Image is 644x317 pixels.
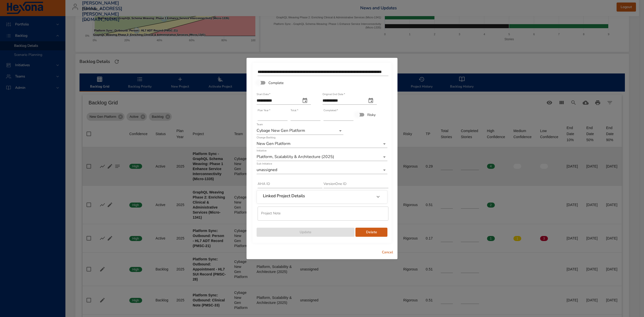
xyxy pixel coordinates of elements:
[257,153,387,161] div: Platform, Scalability & Architecture (2025)
[324,109,338,112] label: Completed
[323,93,345,96] label: Original End Date
[257,127,343,135] div: Cybage New Gen Platform
[359,229,383,235] span: Delete
[291,109,298,112] label: Total
[257,149,266,152] label: Initiative
[257,190,387,203] div: Linked Project Details
[263,193,305,199] h6: Linked Project Details
[257,166,387,174] div: unassigned
[257,93,270,96] label: Start Date
[299,95,311,107] button: start date
[355,228,387,237] button: Delete
[268,80,284,86] span: Complete
[257,163,272,165] label: Sub Initiative
[257,123,263,126] label: Team
[367,112,376,117] span: Risky
[257,140,387,148] div: New Gen Platform
[379,248,395,257] button: Cancel
[258,109,270,112] label: Plan Year
[365,95,377,107] button: original end date
[257,136,275,139] label: Change Backlog
[381,249,393,256] span: Cancel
